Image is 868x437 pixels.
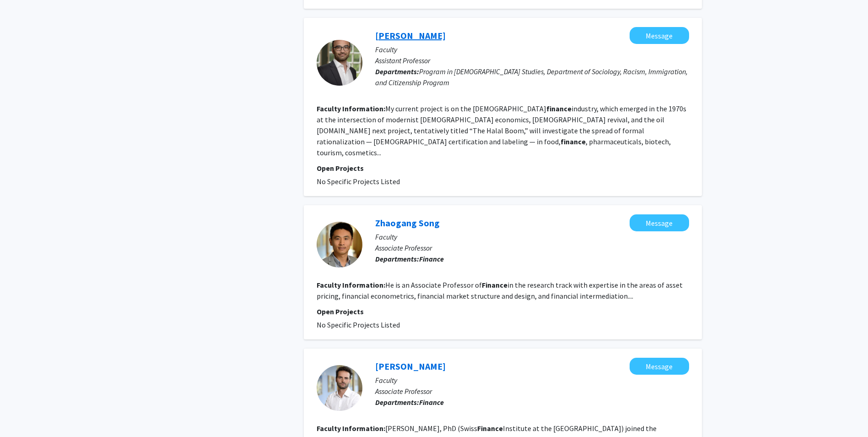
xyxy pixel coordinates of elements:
[375,386,689,397] p: Associate Professor
[419,398,444,407] b: Finance
[561,137,586,146] b: finance
[317,320,400,329] span: No Specific Projects Listed
[317,306,689,317] p: Open Projects
[630,214,689,231] button: Message Zhaogang Song
[375,242,689,253] p: Associate Professor
[375,44,689,55] p: Faculty
[317,177,400,186] span: No Specific Projects Listed
[317,280,385,290] b: Faculty Information:
[477,424,503,433] b: Finance
[375,67,688,87] span: Program in [DEMOGRAPHIC_DATA] Studies, Department of Sociology, Racism, Immigration, and Citizens...
[317,104,385,113] b: Faculty Information:
[630,27,689,44] button: Message Ryan Calder
[375,30,446,41] a: [PERSON_NAME]
[375,231,689,242] p: Faculty
[546,104,571,113] b: finance
[419,254,444,263] b: Finance
[317,163,689,174] p: Open Projects
[317,280,683,300] fg-read-more: He is an Associate Professor of in the research track with expertise in the areas of asset pricin...
[375,254,419,263] b: Departments:
[375,375,689,386] p: Faculty
[375,217,440,229] a: Zhaogang Song
[630,358,689,375] button: Message Nicola Fusari
[375,361,446,372] a: [PERSON_NAME]
[7,396,39,430] iframe: Chat
[375,55,689,66] p: Assistant Professor
[375,398,419,407] b: Departments:
[317,424,385,433] b: Faculty Information:
[375,67,419,76] b: Departments:
[482,280,507,290] b: Finance
[317,104,686,157] fg-read-more: My current project is on the [DEMOGRAPHIC_DATA] industry, which emerged in the 1970s at the inter...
